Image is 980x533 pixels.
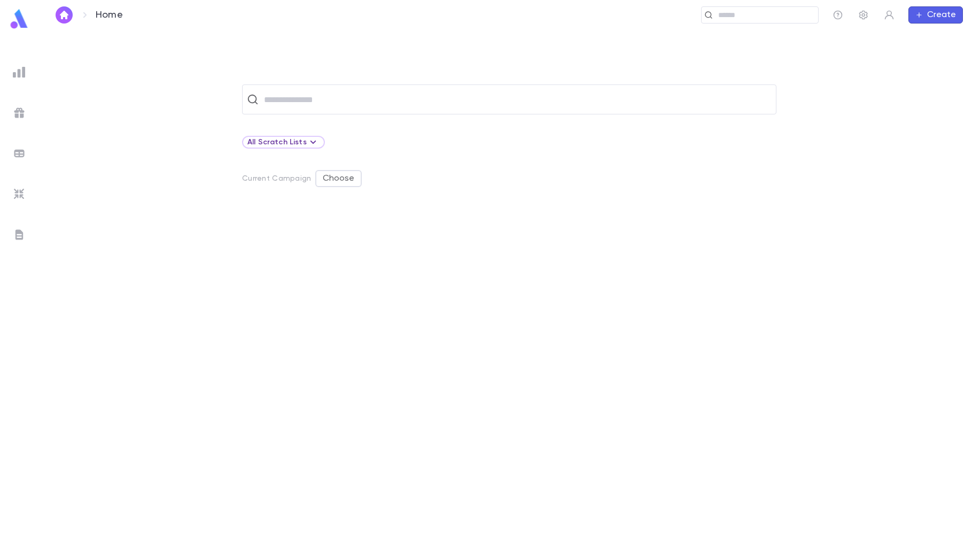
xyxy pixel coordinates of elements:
p: Current Campaign [242,174,311,183]
img: campaigns_grey.99e729a5f7ee94e3726e6486bddda8f1.svg [13,106,26,119]
button: Choose [315,170,362,187]
button: Create [908,6,963,24]
div: All Scratch Lists [242,136,325,149]
img: imports_grey.530a8a0e642e233f2baf0ef88e8c9fcb.svg [13,188,26,200]
img: logo [9,9,30,29]
div: All Scratch Lists [247,136,320,149]
img: reports_grey.c525e4749d1bce6a11f5fe2a8de1b229.svg [13,66,26,79]
img: batches_grey.339ca447c9d9533ef1741baa751efc33.svg [13,147,26,160]
img: home_white.a664292cf8c1dea59945f0da9f25487c.svg [58,11,71,19]
p: Home [96,9,123,21]
img: letters_grey.7941b92b52307dd3b8a917253454ce1c.svg [13,228,26,241]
